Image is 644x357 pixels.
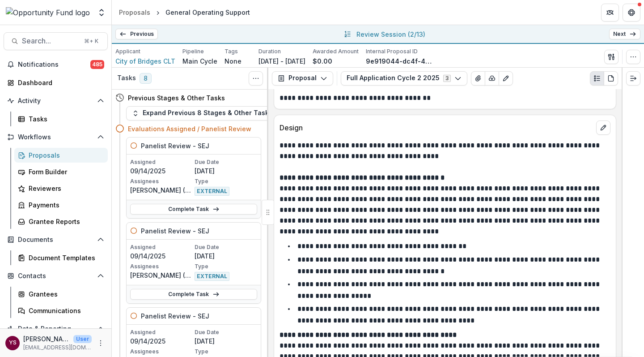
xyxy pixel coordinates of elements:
p: 09/14/2025 [130,251,193,261]
p: 09/14/2025 [130,336,193,346]
span: 8 [140,73,152,84]
button: Notifications485 [4,57,108,72]
button: View Attached Files [471,71,485,86]
p: 09/14/2025 [130,166,193,176]
a: Proposals [14,148,108,163]
h5: Panelist Review - SEJ [141,141,209,151]
a: Form Builder [14,164,108,179]
p: [PERSON_NAME] ([PERSON_NAME][EMAIL_ADDRESS][PERSON_NAME][DOMAIN_NAME]) [130,185,193,195]
button: Open entity switcher [95,4,108,22]
div: yvette shipman [9,340,17,346]
a: Grantees [14,287,108,301]
h5: Panelist Review - SEJ [141,311,209,321]
div: Reviewers [29,184,101,193]
p: Applicant [115,47,140,56]
button: Open Workflows [4,130,108,144]
p: User [73,335,92,343]
a: Previous [115,29,158,39]
p: Type [195,262,257,271]
span: 485 [90,60,104,69]
p: Type [195,348,257,356]
div: Proposals [29,151,101,160]
button: Expand right [626,71,640,86]
a: Next [609,29,640,39]
div: Tasks [29,114,101,124]
a: Grantee Reports [14,214,108,229]
button: Open Contacts [4,269,108,283]
h4: Evaluations Assigned / Panelist Review [128,124,251,133]
p: Awarded Amount [313,47,359,56]
h3: Tasks [117,74,136,82]
div: Proposals [119,8,150,17]
p: Review Session ( 2/13 ) [356,30,425,39]
button: Proposal [272,71,333,86]
p: Assignees [130,348,193,356]
span: Activity [18,97,93,105]
div: General Operating Support [165,8,250,17]
button: Plaintext view [590,71,604,86]
p: Assignees [130,177,193,185]
a: Complete Task [130,289,257,300]
button: Search... [4,32,108,50]
p: Tags [225,47,238,56]
button: PDF view [604,71,618,86]
p: [PERSON_NAME] ([EMAIL_ADDRESS][DOMAIN_NAME]) [130,271,193,280]
span: Contacts [18,272,93,280]
p: Due Date [195,243,257,251]
button: Expand Previous 8 Stages & Other Tasks [126,106,278,120]
p: [DATE] [195,336,257,346]
p: None [225,56,241,66]
p: Type [195,177,257,185]
button: Open Data & Reporting [4,322,108,336]
p: [DATE] [195,166,257,176]
p: Duration [258,47,281,56]
p: Assigned [130,243,193,251]
div: ⌘ + K [82,36,100,46]
div: Communications [29,306,101,315]
a: Complete Task [130,204,257,215]
img: Opportunity Fund logo [6,7,90,18]
a: Payments [14,198,108,212]
p: Due Date [195,328,257,336]
a: Reviewers [14,181,108,196]
nav: breadcrumb [115,6,254,19]
button: Open Documents [4,232,108,247]
a: Tasks [14,112,108,126]
button: Partners [601,4,619,22]
button: Open Activity [4,94,108,108]
h4: Previous Stages & Other Tasks [128,93,225,103]
button: All submissions [342,29,353,39]
p: Pipeline [182,47,204,56]
span: EXTERNAL [195,272,229,281]
button: More [95,338,106,348]
button: edit [596,120,610,135]
h5: Panelist Review - SEJ [141,226,209,236]
button: Toggle View Cancelled Tasks [249,71,263,86]
button: Edit as form [499,71,513,86]
span: Workflows [18,133,93,141]
span: Search... [22,37,79,45]
a: City of Bridges CLT [115,56,175,66]
a: Dashboard [4,75,108,90]
p: [DATE] - [DATE] [258,56,305,66]
div: Grantees [29,289,101,299]
a: Communications [14,303,108,318]
span: Notifications [18,61,90,69]
p: Design [280,122,593,133]
div: Document Templates [29,253,101,262]
p: Assignees [130,262,193,271]
button: Full Application Cycle 2 20253 [341,71,467,86]
span: Documents [18,236,93,244]
div: Form Builder [29,167,101,176]
div: Grantee Reports [29,217,101,226]
div: Payments [29,200,101,210]
button: Get Help [623,4,640,22]
p: Internal Proposal ID [366,47,418,56]
p: Due Date [195,158,257,166]
div: Dashboard [18,78,101,87]
a: Document Templates [14,250,108,265]
p: [EMAIL_ADDRESS][DOMAIN_NAME] [23,344,92,352]
p: Assigned [130,328,193,336]
span: EXTERNAL [195,187,229,196]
